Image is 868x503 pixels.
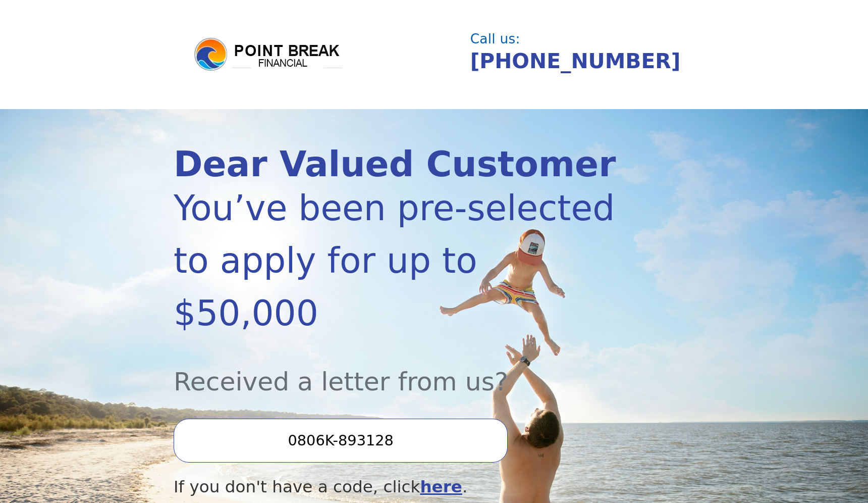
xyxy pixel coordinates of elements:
div: Received a letter from us? [174,339,616,400]
img: logo.png [193,36,344,73]
div: If you don't have a code, click . [174,475,616,499]
input: Enter your Offer Code: [174,419,508,462]
a: here [420,477,462,496]
div: You’ve been pre-selected to apply for up to $50,000 [174,182,616,339]
div: Dear Valued Customer [174,147,616,182]
a: [PHONE_NUMBER] [470,49,681,73]
div: Call us: [470,32,687,45]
